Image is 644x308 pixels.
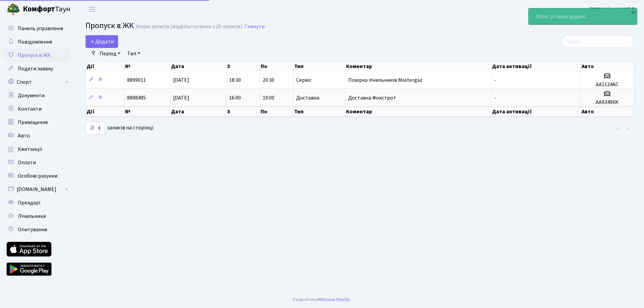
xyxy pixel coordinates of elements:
span: 16:00 [229,94,241,102]
span: Опитування [18,226,47,233]
img: logo.png [7,3,20,16]
span: Повірка лічильників Mastergaz [348,76,423,84]
span: Контакти [18,105,42,113]
button: Переключити навігацію [84,4,101,15]
b: Комфорт [23,4,55,14]
div: Немає записів (відфільтровано з 25 записів). [136,23,243,30]
a: Особові рахунки [3,169,70,183]
h5: AA1124AC [584,81,631,88]
a: [DOMAIN_NAME] [3,183,70,196]
a: Опитування [3,223,70,236]
a: Додати [86,35,118,48]
th: Тип [293,62,345,71]
a: Орендарі [3,196,70,209]
th: Тип [293,107,345,117]
a: Панель управління [3,22,70,35]
th: З [226,107,260,117]
th: По [260,107,293,117]
a: Оплати [3,156,70,169]
span: Таун [23,4,70,15]
div: Запис успішно додано. [529,8,637,24]
th: Авто [581,62,634,71]
a: Приміщення [3,116,70,129]
span: 19:00 [263,94,274,102]
a: Авто [3,129,70,142]
a: Документи [3,89,70,102]
th: Дата активації [491,107,581,117]
span: 20:30 [263,76,274,84]
span: [DATE] [173,76,189,84]
a: Період [97,48,123,59]
label: записів на сторінці [86,122,153,134]
span: Пропуск в ЖК [86,20,134,32]
span: Приміщення [18,119,48,126]
a: Скинути [245,23,265,30]
a: Спорт [3,75,70,89]
span: Особові рахунки [18,172,57,180]
span: Панель управління [18,25,63,32]
th: Дії [86,107,124,117]
span: Оплати [18,159,36,166]
a: Massive Kinetic [319,296,350,303]
th: Коментар [345,107,491,117]
span: 8898495 [127,94,146,102]
span: Доставка Фокстрот [348,94,396,102]
span: 18:30 [229,76,241,84]
span: Лічильники [18,212,46,220]
a: Контакти [3,102,70,116]
span: Додати [90,38,114,45]
input: Пошук... [561,35,634,48]
a: Повідомлення [3,35,70,49]
span: Повідомлення [18,38,52,46]
span: Документи [18,92,45,99]
a: [PERSON_NAME] Т. [590,5,636,13]
th: Дата [170,107,226,117]
h5: AA9349XK [584,99,631,106]
span: Подати заявку [18,65,53,72]
span: Квитанції [18,145,42,153]
b: [PERSON_NAME] Т. [590,6,636,13]
span: - [494,76,496,84]
span: Сервіс [296,77,312,83]
div: Розроблено . [293,296,351,303]
a: Лічильники [3,209,70,223]
a: Пропуск в ЖК [3,49,70,62]
th: Дії [86,62,124,71]
span: 8899011 [127,76,146,84]
th: Коментар [345,62,491,71]
span: - [494,94,496,102]
div: × [630,9,636,16]
a: Подати заявку [3,62,70,75]
a: Тип [124,48,143,59]
th: № [124,62,170,71]
a: Квитанції [3,142,70,156]
th: Авто [581,107,634,117]
th: № [124,107,170,117]
th: Дата [170,62,226,71]
span: [DATE] [173,94,189,102]
span: Авто [18,132,30,139]
span: Доставка [296,95,319,101]
span: Пропуск в ЖК [18,52,51,59]
th: По [260,62,293,71]
th: З [226,62,260,71]
th: Дата активації [491,62,581,71]
span: Орендарі [18,199,40,206]
select: записів на сторінці [86,122,105,134]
